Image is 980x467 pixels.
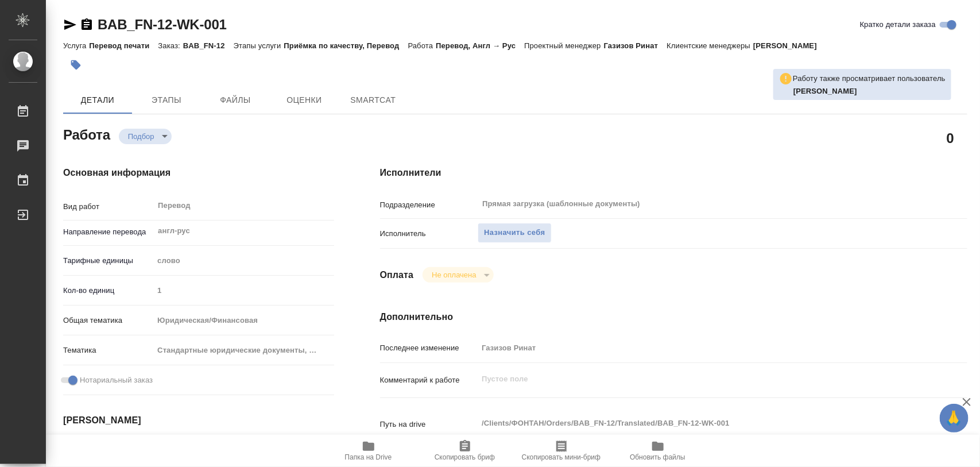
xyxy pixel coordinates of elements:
[63,18,77,32] button: Скопировать ссылку для ЯМессенджера
[80,18,94,32] button: Скопировать ссылку
[320,435,417,467] button: Папка на Drive
[380,228,478,240] p: Исполнитель
[153,311,334,330] div: Юридическая/Финансовая
[380,310,967,324] h4: Дополнительно
[63,345,153,356] p: Тематика
[119,129,172,144] div: Подбор
[524,41,603,50] p: Проектный менеджер
[153,341,334,360] div: Стандартные юридические документы, договоры, уставы
[98,17,227,32] a: BAB_FN-12-WK-001
[345,453,392,461] span: Папка на Drive
[89,41,158,50] p: Перевод печати
[153,251,334,271] div: слово
[158,41,183,50] p: Заказ:
[436,41,524,50] p: Перевод, Англ → Рус
[63,123,110,144] h2: Работа
[380,342,478,354] p: Последнее изменение
[63,201,153,213] p: Вид работ
[284,41,408,50] p: Приёмка по качеству, Перевод
[630,453,685,461] span: Обновить файлы
[380,268,414,282] h4: Оплата
[478,414,918,433] textarea: /Clients/ФОНТАН/Orders/BAB_FN-12/Translated/BAB_FN-12-WK-001
[208,93,263,107] span: Файлы
[435,453,495,461] span: Скопировать бриф
[277,93,332,107] span: Оценки
[80,375,153,386] span: Нотариальный заказ
[63,414,334,427] h4: [PERSON_NAME]
[380,375,478,386] p: Комментарий к работе
[153,282,334,299] input: Пустое поле
[478,339,918,356] input: Пустое поле
[63,255,153,267] p: Тарифные единицы
[63,41,89,50] p: Услуга
[513,435,610,467] button: Скопировать мини-бриф
[604,41,667,50] p: Газизов Ринат
[125,132,158,141] button: Подбор
[63,315,153,326] p: Общая тематика
[667,41,753,50] p: Клиентские менеджеры
[793,73,946,84] p: Работу также просматривает пользователь
[944,406,964,430] span: 🙏
[940,404,969,433] button: 🙏
[610,435,706,467] button: Обновить файлы
[380,166,967,180] h4: Исполнители
[793,86,946,97] p: Попова Галина
[947,128,954,148] h2: 0
[860,19,936,30] span: Кратко детали заказа
[484,226,545,240] span: Назначить себя
[522,453,601,461] span: Скопировать мини-бриф
[380,199,478,211] p: Подразделение
[139,93,194,107] span: Этапы
[183,41,234,50] p: BAB_FN-12
[346,93,401,107] span: SmartCat
[408,41,436,50] p: Работа
[63,52,88,78] button: Добавить тэг
[417,435,513,467] button: Скопировать бриф
[63,166,334,180] h4: Основная информация
[380,419,478,430] p: Путь на drive
[478,223,551,243] button: Назначить себя
[428,270,479,280] button: Не оплачена
[753,41,826,50] p: [PERSON_NAME]
[63,285,153,296] p: Кол-во единиц
[63,226,153,238] p: Направление перевода
[234,41,284,50] p: Этапы услуги
[70,93,125,107] span: Детали
[423,267,493,283] div: Подбор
